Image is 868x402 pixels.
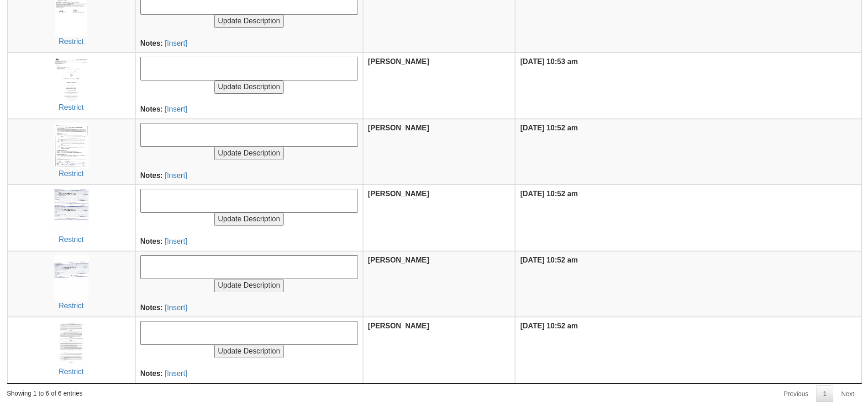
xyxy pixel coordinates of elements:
a: Restrict [59,170,84,177]
input: Update Description [214,15,284,28]
th: [PERSON_NAME] [363,317,516,383]
th: [PERSON_NAME] [363,251,516,317]
b: Notes: [140,39,163,47]
b: Notes: [140,370,163,377]
a: Restrict [59,302,84,310]
input: Update Description [214,213,284,226]
a: Restrict [59,236,84,243]
img: uid(148)-b8dfa19d-dde7-a0a4-ca4d-c349d78ae20c.jpg [54,189,89,235]
b: Notes: [140,105,163,113]
a: [Insert] [165,172,187,179]
b: Notes: [140,304,163,311]
input: Update Description [214,80,284,94]
a: Previous [777,386,815,402]
th: [PERSON_NAME] [363,119,516,185]
b: [DATE] 10:52 am [520,256,578,264]
img: uid(148)-3eefe369-95bf-ad8d-4c82-09c9fe61e678.jpg [53,57,89,102]
a: [Insert] [165,237,187,245]
b: [DATE] 10:53 am [520,58,578,65]
b: [DATE] 10:52 am [520,190,578,198]
input: Update Description [214,279,284,292]
a: Restrict [59,103,84,111]
a: Restrict [59,368,84,375]
input: Update Description [214,147,284,160]
th: [PERSON_NAME] [363,185,516,251]
input: Update Description [214,345,284,358]
b: Notes: [140,172,163,179]
a: [Insert] [165,39,187,47]
b: [DATE] 10:52 am [520,322,578,330]
a: [Insert] [165,105,187,113]
img: uid(148)-0255fd13-32c7-0e82-7406-fbd9b63206fc.jpg [54,255,89,301]
a: Next [834,386,861,402]
th: [PERSON_NAME] [363,53,516,119]
a: Restrict [59,38,84,45]
img: uid(148)-f1182115-5cae-79fa-fe8f-3e78e13be477.jpg [58,321,85,367]
a: [Insert] [165,370,187,377]
div: Showing 1 to 6 of 6 entries [7,384,83,398]
b: [DATE] 10:52 am [520,124,578,132]
b: Notes: [140,237,163,245]
img: uid(148)-6f471a57-753f-2d8b-e4f6-8c62a944fe3c.jpg [54,123,89,169]
a: 1 [816,386,833,402]
a: [Insert] [165,304,187,311]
